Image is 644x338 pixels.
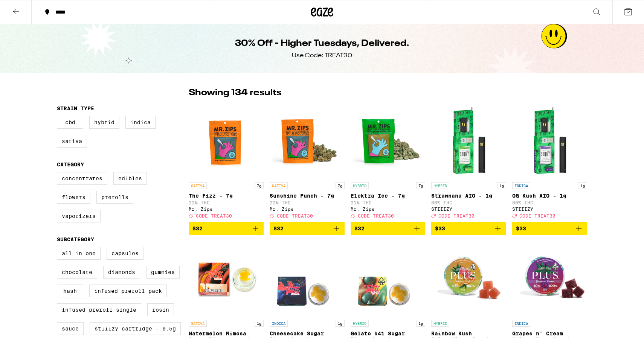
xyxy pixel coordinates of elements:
img: Tutti - Watermelon Mimosa Sugar Diamonds - 1g [189,241,264,316]
img: PLUS - Rainbow Kush Solventless Gummies [431,241,506,316]
span: $32 [273,225,284,231]
p: 86% THC [512,200,587,205]
legend: Subcategory [57,236,94,242]
legend: Category [57,161,84,167]
label: All-In-One [57,247,101,260]
p: The Fizz - 7g [189,193,264,199]
p: 21% THC [351,200,426,205]
p: OG Kush AIO - 1g [512,193,587,199]
img: PLUS - Grapes n' Cream Solventless Gummies [512,241,587,316]
p: HYBRID [431,320,449,327]
p: 7g [255,182,264,189]
label: Hash [57,285,83,297]
span: $33 [516,225,526,231]
a: Open page for Strawnana AIO - 1g from STIIIZY [431,103,506,222]
h1: 30% Off - Higher Tuesdays, Delivered. [235,37,409,50]
span: CODE TREAT30 [519,213,555,218]
p: 1g [255,320,264,327]
label: STIIIZY Cartridge - 0.5g [90,322,181,335]
p: 22% THC [270,200,345,205]
div: Mr. Zips [351,207,426,212]
div: Use Code: TREAT30 [292,52,352,60]
div: Mr. Zips [189,207,264,212]
label: Gummies [146,266,180,279]
p: 1g [497,182,506,189]
label: Prerolls [96,191,133,204]
div: STIIIZY [512,207,587,212]
p: INDICA [512,182,530,189]
p: 1g [578,182,587,189]
button: Add to bag [270,222,345,235]
a: Open page for OG Kush AIO - 1g from STIIIZY [512,103,587,222]
label: Indica [125,116,156,129]
label: Sauce [57,322,84,335]
p: Strawnana AIO - 1g [431,193,506,199]
a: Open page for Sunshine Punch - 7g from Mr. Zips [270,103,345,222]
p: INDICA [270,320,288,327]
span: $32 [192,225,203,231]
a: Open page for The Fizz - 7g from Mr. Zips [189,103,264,222]
p: HYBRID [351,320,369,327]
button: Add to bag [431,222,506,235]
button: Add to bag [351,222,426,235]
label: Vaporizers [57,210,101,222]
p: INDICA [512,320,530,327]
p: Sunshine Punch - 7g [270,193,345,199]
p: Showing 134 results [189,87,281,99]
p: 7g [416,182,425,189]
p: SATIVA [189,320,207,327]
img: Tutti - Gelato #41 Sugar Diamonds - 1g [351,241,426,316]
img: Mr. Zips - Sunshine Punch - 7g [270,103,345,178]
span: CODE TREAT30 [277,213,313,218]
label: Sativa [57,135,87,148]
img: STIIIZY - OG Kush AIO - 1g [512,103,587,178]
span: CODE TREAT30 [358,213,394,218]
legend: Strain Type [57,105,94,111]
a: Open page for Elektra Ice - 7g from Mr. Zips [351,103,426,222]
p: SATIVA [189,182,207,189]
label: Edibles [113,172,147,185]
label: Infused Preroll Single [57,303,141,316]
p: HYBRID [431,182,449,189]
label: Infused Preroll Pack [89,285,167,297]
span: $33 [435,225,445,231]
iframe: Opens a widget where you can find more information [595,315,636,334]
label: Diamonds [103,266,140,279]
p: 22% THC [189,200,264,205]
label: CBD [57,116,83,129]
label: Concentrates [57,172,107,185]
img: Mr. Zips - The Fizz - 7g [189,103,264,178]
label: Chocolate [57,266,97,279]
img: STIIIZY - Strawnana AIO - 1g [431,103,506,178]
label: Hybrid [89,116,119,129]
img: Tutti - Cheesecake Sugar Diamonds - 1g [270,241,345,316]
span: CODE TREAT30 [196,213,232,218]
div: Mr. Zips [270,207,345,212]
label: Flowers [57,191,90,204]
p: 7g [336,182,345,189]
label: Rosin [147,303,174,316]
p: 1g [416,320,425,327]
img: Mr. Zips - Elektra Ice - 7g [351,103,426,178]
label: Capsules [107,247,143,260]
span: $32 [354,225,365,231]
button: Add to bag [512,222,587,235]
p: 86% THC [431,200,506,205]
p: 1g [336,320,345,327]
button: Add to bag [189,222,264,235]
p: SATIVA [270,182,288,189]
p: HYBRID [351,182,369,189]
p: Elektra Ice - 7g [351,193,426,199]
div: STIIIZY [431,207,506,212]
span: CODE TREAT30 [438,213,475,218]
